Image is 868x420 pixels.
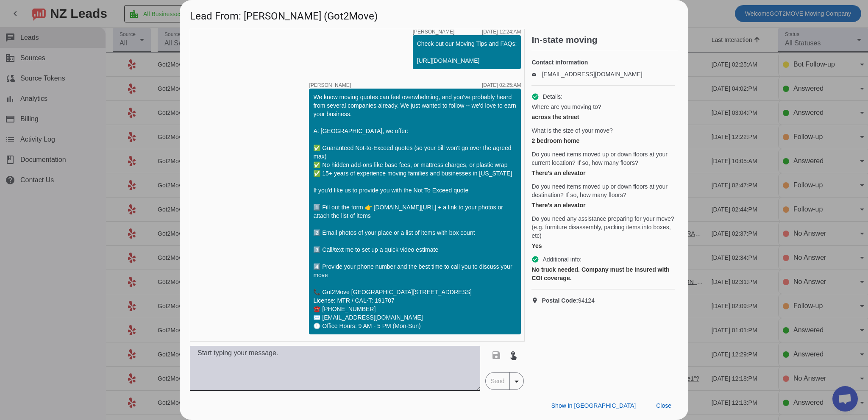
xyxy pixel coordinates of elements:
span: Where are you moving to? [531,103,601,111]
div: [DATE] 12:24:AM [482,29,521,34]
h4: Contact information [531,58,675,67]
div: There's an elevator [531,201,675,209]
span: Show in [GEOGRAPHIC_DATA] [551,402,636,409]
button: Show in [GEOGRAPHIC_DATA] [545,398,643,413]
strong: Postal Code: [542,297,578,304]
mat-icon: check_circle [531,256,539,263]
span: 94124 [542,296,595,305]
span: [PERSON_NAME] [309,83,351,88]
span: Details: [542,92,562,101]
button: Close [649,398,678,413]
span: [PERSON_NAME] [413,29,455,34]
mat-icon: check_circle [531,93,539,100]
mat-icon: touch_app [508,350,518,360]
div: across the street [531,113,675,121]
span: Do you need any assistance preparing for your move? (e.g. furniture disassembly, packing items in... [531,214,675,240]
span: What is the size of your move? [531,126,612,135]
mat-icon: location_on [531,297,542,304]
div: Yes [531,242,675,250]
mat-icon: email [531,72,542,76]
h2: In-state moving [531,36,678,44]
span: Close [656,402,671,409]
div: [DATE] 02:25:AM [482,83,521,88]
span: Additional info: [542,255,581,264]
span: Do you need items moved up or down floors at your current location? If so, how many floors? [531,150,675,167]
div: 2 bedroom home [531,136,675,145]
mat-icon: arrow_drop_down [512,376,522,387]
a: [EMAIL_ADDRESS][DOMAIN_NAME] [542,71,642,78]
div: No truck needed. Company must be insured with COI coverage. [531,265,675,282]
div: Check out our Moving Tips and FAQs: [URL][DOMAIN_NAME]​ [417,39,517,65]
div: There's an elevator [531,169,675,177]
span: Do you need items moved up or down floors at your destination? If so, how many floors? [531,182,675,199]
div: We know moving quotes can feel overwhelming, and you've probably heard from several companies alr... [313,93,517,330]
